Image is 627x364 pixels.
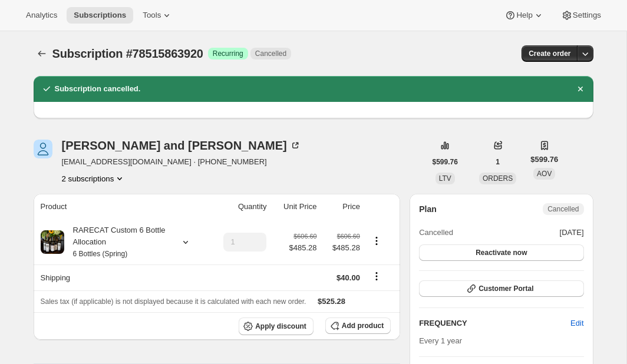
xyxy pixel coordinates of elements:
span: Add product [342,321,384,330]
span: $485.28 [324,242,359,254]
th: Shipping [34,264,208,290]
button: Create order [522,45,577,62]
span: Customer Portal [478,284,533,293]
button: 1 [489,154,507,170]
button: Apply discount [239,317,313,335]
span: ORDERS [483,174,513,183]
span: $485.28 [289,242,316,254]
small: $606.60 [293,233,316,240]
button: Tools [136,7,180,24]
button: Subscriptions [34,45,50,62]
button: Dismiss notification [572,81,589,97]
img: product img [41,230,64,254]
button: Add product [325,317,391,334]
button: Reactivate now [419,244,583,261]
button: Product actions [367,234,386,247]
button: Help [497,7,551,24]
span: Cancelled [255,49,286,58]
span: Subscriptions [74,11,126,20]
div: [PERSON_NAME] and [PERSON_NAME] [62,140,301,151]
span: Cancelled [419,227,453,239]
button: Product actions [62,173,126,184]
span: [DATE] [560,227,584,239]
span: Every 1 year [419,336,462,345]
th: Price [320,194,363,220]
button: $599.76 [425,154,465,170]
small: 6 Bottles (Spring) [73,250,128,258]
th: Unit Price [270,194,320,220]
span: Tools [143,11,161,20]
span: Subscription #78515863920 [52,47,203,60]
span: Help [516,11,532,20]
span: [EMAIL_ADDRESS][DOMAIN_NAME] · [PHONE_NUMBER] [62,156,301,168]
button: Settings [554,7,608,24]
button: Subscriptions [67,7,133,24]
div: RARECAT Custom 6 Bottle Allocation [64,224,170,260]
span: David and Melissa Holman [34,140,52,158]
span: AOV [537,170,552,178]
button: Edit [563,314,590,333]
h2: Subscription cancelled. [55,83,141,95]
th: Product [34,194,208,220]
span: $599.76 [433,157,458,167]
span: Edit [570,317,583,329]
span: $525.28 [318,297,345,306]
span: Sales tax (if applicable) is not displayed because it is calculated with each new order. [41,297,306,306]
h2: FREQUENCY [419,317,570,329]
span: $40.00 [336,273,360,282]
span: Create order [529,49,570,58]
span: Recurring [213,49,243,58]
span: Apply discount [255,322,306,331]
button: Analytics [19,7,64,24]
button: Customer Portal [419,280,583,297]
span: Analytics [26,11,57,20]
h2: Plan [419,203,437,215]
span: $599.76 [530,154,558,166]
span: Reactivate now [476,248,527,257]
small: $606.60 [337,233,360,240]
button: Shipping actions [367,270,386,283]
span: 1 [496,157,500,167]
span: Cancelled [547,204,579,214]
th: Quantity [208,194,270,220]
span: LTV [439,174,451,183]
span: Settings [573,11,601,20]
